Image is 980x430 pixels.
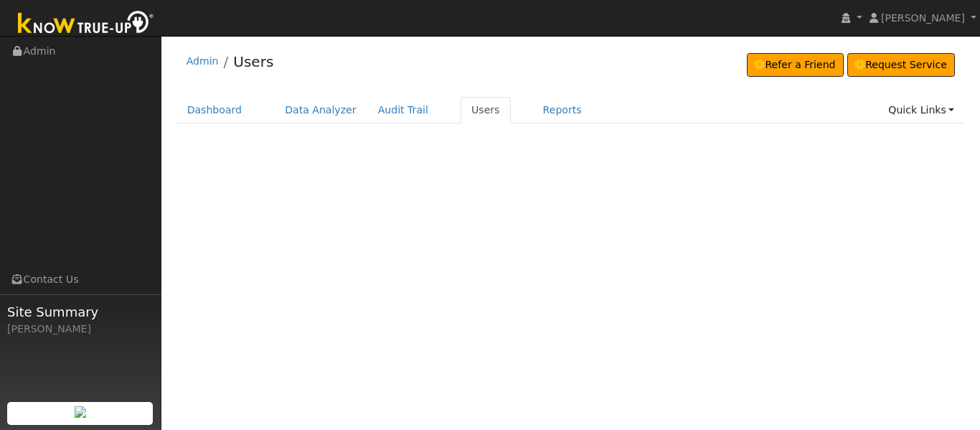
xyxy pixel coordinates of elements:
a: Refer a Friend [747,53,844,78]
a: Admin [187,55,219,67]
a: Quick Links [877,97,965,123]
div: [PERSON_NAME] [7,322,154,337]
img: Know True-Up [11,8,161,40]
a: Data Analyzer [274,97,367,123]
a: Users [461,97,511,123]
a: Dashboard [176,97,253,123]
a: Users [233,53,273,70]
a: Audit Trail [367,97,439,123]
span: [PERSON_NAME] [881,12,965,24]
a: Reports [532,97,593,123]
a: Request Service [847,53,956,78]
img: retrieve [75,406,86,418]
span: Site Summary [7,302,154,322]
